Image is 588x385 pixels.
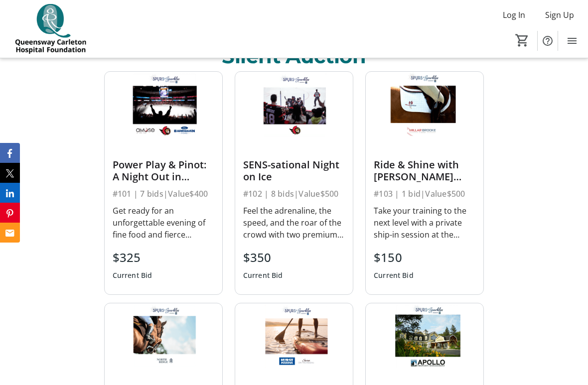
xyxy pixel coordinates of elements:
div: $150 [374,249,414,266]
button: Cart [513,31,531,49]
img: Power Play & Pinot: A Night Out in Ottawa [105,72,222,138]
div: Take your training to the next level with a private ship-in session at the renowned [PERSON_NAME]... [374,205,475,241]
div: Ride & Shine with [PERSON_NAME] Training [374,159,475,183]
img: Level Up with Northridge Farm [105,303,222,370]
button: Help [538,31,558,51]
span: Log In [503,9,525,21]
button: Sign Up [537,7,582,23]
span: Sign Up [545,9,574,21]
div: Current Bid [113,266,152,284]
div: $325 [113,249,152,266]
img: SENS-sational Night on Ice [235,72,353,138]
div: #102 | 8 bids | Value $500 [243,187,345,201]
div: Power Play & Pinot: A Night Out in [GEOGRAPHIC_DATA] [113,159,214,183]
div: #103 | 1 bid | Value $500 [374,187,475,201]
div: Current Bid [374,266,414,284]
div: Feel the adrenaline, the speed, and the roar of the crowd with two premium lower bowl tickets to ... [243,205,345,241]
button: Menu [562,31,582,51]
img: Paddle & Dine on the Rideau [235,303,353,370]
div: SENS-sational Night on Ice [243,159,345,183]
div: Current Bid [243,266,283,284]
img: Ride & Shine with Millar Brooke Training [366,72,483,138]
img: Tremblant Getaway - Chateau Beauvallon Escape [366,303,483,370]
div: $350 [243,249,283,266]
img: QCH Foundation's Logo [6,4,95,54]
div: #101 | 7 bids | Value $400 [113,187,214,201]
div: Get ready for an unforgettable evening of fine food and fierce competition with this premium Otta... [113,205,214,241]
button: Log In [495,7,533,23]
